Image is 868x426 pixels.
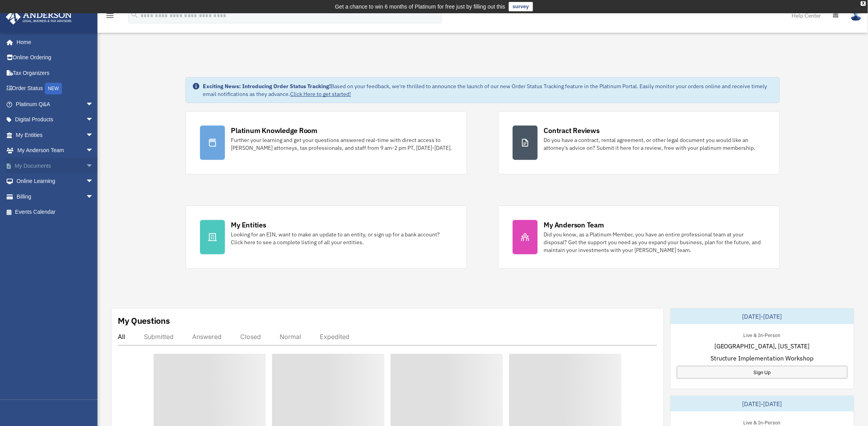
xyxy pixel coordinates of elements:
[5,143,105,158] a: My Anderson Teamarrow_drop_down
[231,136,453,152] div: Further your learning and get your questions answered real-time with direct access to [PERSON_NAM...
[86,174,101,190] span: arrow_drop_down
[320,333,349,341] div: Expedited
[231,126,318,135] div: Platinum Knowledge Room
[5,34,101,50] a: Home
[335,2,505,11] div: Get a chance to win 6 months of Platinum for free just by filling out this
[5,96,105,112] a: Platinum Q&Aarrow_drop_down
[710,353,814,363] span: Structure Implementation Workshop
[105,11,115,20] i: menu
[737,330,787,339] div: Live & In-Person
[850,10,862,21] img: User Pic
[118,315,170,327] div: My Questions
[5,112,105,128] a: Digital Productsarrow_drop_down
[105,14,115,20] a: menu
[240,333,261,341] div: Closed
[231,231,453,246] div: Looking for an EIN, want to make an update to an entity, or sign up for a bank account? Click her...
[280,333,301,341] div: Normal
[677,366,848,379] a: Sign Up
[45,83,62,94] div: NEW
[671,396,854,412] div: [DATE]-[DATE]
[203,83,331,90] strong: Exciting News: Introducing Order Status Tracking!
[5,158,105,174] a: My Documentsarrow_drop_down
[544,126,600,135] div: Contract Reviews
[4,9,74,25] img: Anderson Advisors Platinum Portal
[203,82,774,98] div: Based on your feedback, we're thrilled to announce the launch of our new Order Status Tracking fe...
[498,111,780,174] a: Contract Reviews Do you have a contract, rental agreement, or other legal document you would like...
[544,220,604,230] div: My Anderson Team
[861,1,866,6] div: close
[5,189,105,204] a: Billingarrow_drop_down
[186,206,467,269] a: My Entities Looking for an EIN, want to make an update to an entity, or sign up for a bank accoun...
[86,112,101,128] span: arrow_drop_down
[86,127,101,143] span: arrow_drop_down
[130,11,139,19] i: search
[86,189,101,205] span: arrow_drop_down
[737,418,787,426] div: Live & In-Person
[192,333,221,341] div: Answered
[509,2,533,11] a: survey
[714,341,810,351] span: [GEOGRAPHIC_DATA], [US_STATE]
[5,127,105,143] a: My Entitiesarrow_drop_down
[5,204,105,220] a: Events Calendar
[86,158,101,174] span: arrow_drop_down
[5,174,105,189] a: Online Learningarrow_drop_down
[291,91,351,98] a: Click Here to get started!
[231,220,266,230] div: My Entities
[5,65,105,81] a: Tax Organizers
[5,81,105,97] a: Order StatusNEW
[671,309,854,324] div: [DATE]-[DATE]
[186,111,467,174] a: Platinum Knowledge Room Further your learning and get your questions answered real-time with dire...
[86,143,101,159] span: arrow_drop_down
[5,50,105,66] a: Online Ordering
[544,136,765,152] div: Do you have a contract, rental agreement, or other legal document you would like an attorney's ad...
[86,96,101,112] span: arrow_drop_down
[498,206,780,269] a: My Anderson Team Did you know, as a Platinum Member, you have an entire professional team at your...
[544,231,765,254] div: Did you know, as a Platinum Member, you have an entire professional team at your disposal? Get th...
[118,333,125,341] div: All
[144,333,174,341] div: Submitted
